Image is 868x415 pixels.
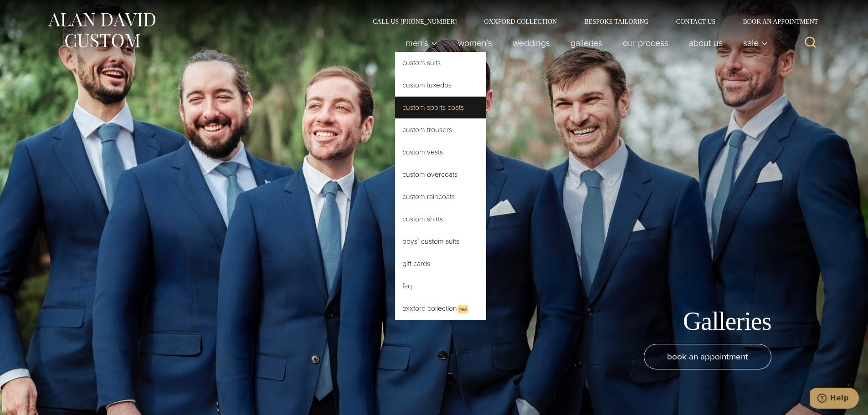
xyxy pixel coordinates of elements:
[800,32,822,54] button: View Search Form
[395,275,486,297] a: FAQ
[447,34,502,52] a: Women’s
[683,306,771,337] h1: Galleries
[395,186,486,208] a: Custom Raincoats
[570,18,662,25] a: Bespoke Tailoring
[395,164,486,185] a: Custom Overcoats
[395,119,486,141] a: Custom Trousers
[470,18,570,25] a: Oxxford Collection
[644,344,771,369] a: book an appointment
[733,34,772,52] button: Sale sub menu toggle
[395,74,486,96] a: Custom Tuxedos
[612,34,678,52] a: Our Process
[359,18,471,25] a: Call Us [PHONE_NUMBER]
[395,97,486,118] a: Custom Sports Coats
[395,34,772,52] nav: Primary Navigation
[47,10,156,51] img: Alan David Custom
[810,388,859,410] iframe: Opens a widget where you can chat to one of our agents
[729,18,821,25] a: Book an Appointment
[667,350,748,363] span: book an appointment
[395,34,447,52] button: Men’s sub menu toggle
[678,34,733,52] a: About Us
[663,18,729,25] a: Contact Us
[395,52,486,74] a: Custom Suits
[502,34,560,52] a: weddings
[458,305,468,313] span: New
[395,253,486,275] a: Gift Cards
[395,231,486,252] a: Boys’ Custom Suits
[395,208,486,230] a: Custom Shirts
[560,34,612,52] a: Galleries
[395,141,486,163] a: Custom Vests
[395,297,486,320] a: Oxxford CollectionNew
[359,18,822,25] nav: Secondary Navigation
